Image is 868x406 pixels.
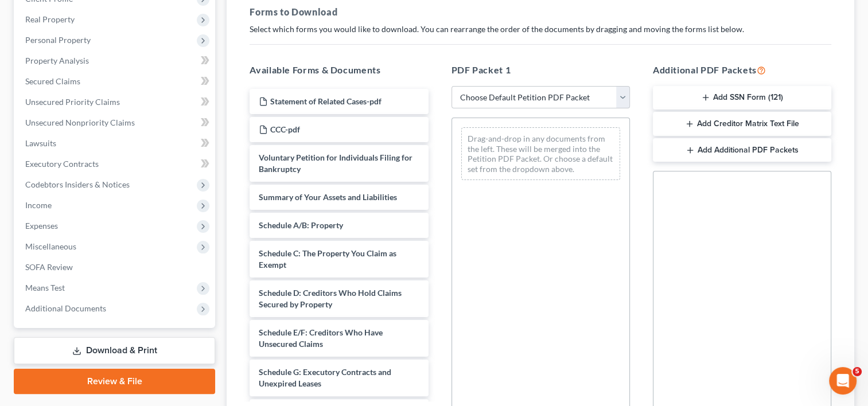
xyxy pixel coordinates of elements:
[25,159,99,169] span: Executory Contracts
[25,303,106,313] span: Additional Documents
[259,248,396,270] span: Schedule C: The Property You Claim as Exempt
[14,337,215,364] a: Download & Print
[653,112,831,136] button: Add Creditor Matrix Text File
[829,367,857,395] iframe: Intercom live chat
[250,24,831,35] p: Select which forms you would like to download. You can rearrange the order of the documents by dr...
[259,192,397,202] span: Summary of Your Assets and Liabilities
[259,288,402,309] span: Schedule D: Creditors Who Hold Claims Secured by Property
[250,63,428,77] h5: Available Forms & Documents
[16,92,215,112] a: Unsecured Priority Claims
[25,138,56,148] span: Lawsuits
[853,367,862,376] span: 5
[25,221,58,231] span: Expenses
[14,369,215,394] a: Review & File
[16,71,215,92] a: Secured Claims
[25,35,91,45] span: Personal Property
[259,153,412,174] span: Voluntary Petition for Individuals Filing for Bankruptcy
[25,118,135,127] span: Unsecured Nonpriority Claims
[259,367,391,388] span: Schedule G: Executory Contracts and Unexpired Leases
[16,257,215,278] a: SOFA Review
[25,179,130,189] span: Codebtors Insiders & Notices
[250,5,831,19] h5: Forms to Download
[16,154,215,174] a: Executory Contracts
[25,200,52,210] span: Income
[270,124,300,134] span: CCC-pdf
[25,262,73,272] span: SOFA Review
[16,112,215,133] a: Unsecured Nonpriority Claims
[25,241,76,251] span: Miscellaneous
[25,56,89,65] span: Property Analysis
[270,96,382,106] span: Statement of Related Cases-pdf
[25,76,80,86] span: Secured Claims
[653,63,831,77] h5: Additional PDF Packets
[25,97,120,107] span: Unsecured Priority Claims
[653,86,831,110] button: Add SSN Form (121)
[259,220,343,230] span: Schedule A/B: Property
[16,50,215,71] a: Property Analysis
[451,63,630,77] h5: PDF Packet 1
[16,133,215,154] a: Lawsuits
[461,127,620,180] div: Drag-and-drop in any documents from the left. These will be merged into the Petition PDF Packet. ...
[25,14,75,24] span: Real Property
[25,283,65,292] span: Means Test
[653,138,831,162] button: Add Additional PDF Packets
[259,327,383,349] span: Schedule E/F: Creditors Who Have Unsecured Claims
